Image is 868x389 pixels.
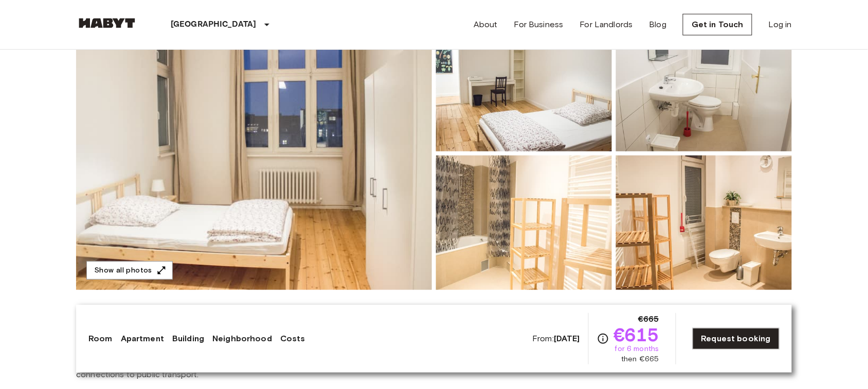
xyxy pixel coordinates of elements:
a: For Business [514,18,564,31]
a: Room [88,333,113,345]
svg: Check cost overview for full price breakdown. Please note that discounts apply to new joiners onl... [597,333,609,345]
button: Show all photos [86,261,173,280]
a: Neighborhood [212,333,272,345]
a: Apartment [121,333,164,345]
a: Building [172,333,204,345]
span: From: [532,333,580,344]
img: Marketing picture of unit DE-01-090-02M [76,17,432,290]
b: [DATE] [554,334,580,343]
span: for 6 months [615,344,659,354]
img: Habyt [76,18,138,28]
img: Picture of unit DE-01-090-02M [436,155,612,290]
a: Costs [280,333,305,345]
a: Blog [649,18,667,31]
a: For Landlords [580,18,633,31]
img: Picture of unit DE-01-090-02M [436,17,612,151]
a: About [474,18,498,31]
a: Log in [769,18,792,31]
span: €665 [638,313,659,325]
a: Get in Touch [683,14,752,35]
img: Picture of unit DE-01-090-02M [616,17,792,151]
img: Picture of unit DE-01-090-02M [616,155,792,290]
span: €615 [613,325,659,344]
p: [GEOGRAPHIC_DATA] [171,18,257,31]
a: Request booking [693,328,780,349]
span: then €665 [621,354,659,364]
